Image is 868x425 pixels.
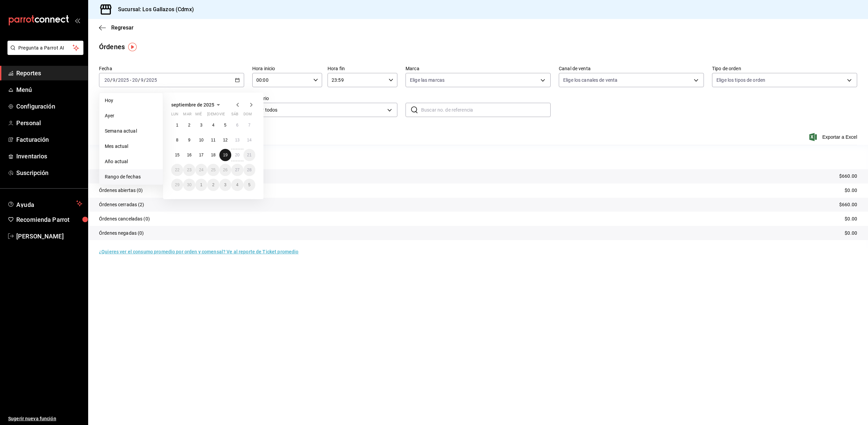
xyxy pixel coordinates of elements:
[811,133,857,141] span: Exportar a Excel
[105,143,157,150] span: Mes actual
[110,77,112,83] span: /
[113,5,194,14] h3: Sucursal: Los Gallazos (Cdmx)
[5,49,83,56] a: Pregunta a Parrot AI
[105,158,157,165] span: Año actual
[248,123,251,128] abbr: 7 de septiembre de 2025
[252,66,322,71] label: Hora inicio
[175,182,179,187] abbr: 29 de septiembre de 2025
[231,134,243,146] button: 13 de septiembre de 2025
[247,168,252,172] abbr: 28 de septiembre de 2025
[223,168,228,172] abbr: 26 de septiembre de 2025
[195,134,207,146] button: 10 de septiembre de 2025
[144,77,146,83] span: /
[99,187,143,194] p: Órdenes abiertas (0)
[231,119,243,131] button: 6 de septiembre de 2025
[212,123,215,128] abbr: 4 de septiembre de 2025
[195,179,207,191] button: 1 de octubre de 2025
[187,168,191,172] abbr: 23 de septiembre de 2025
[112,77,116,83] input: --
[223,153,228,157] abbr: 19 de septiembre de 2025
[235,153,239,157] abbr: 20 de septiembre de 2025
[171,102,214,108] span: septiembre de 2025
[219,179,231,191] button: 3 de octubre de 2025
[99,42,125,52] div: Órdenes
[211,153,215,157] abbr: 18 de septiembre de 2025
[146,77,157,83] input: ----
[105,97,157,104] span: Hoy
[200,182,202,187] abbr: 1 de octubre de 2025
[421,103,551,117] input: Buscar no. de referencia
[845,215,857,223] p: $0.00
[243,112,252,119] abbr: domingo
[199,168,203,172] abbr: 24 de septiembre de 2025
[223,138,228,142] abbr: 12 de septiembre de 2025
[187,182,191,187] abbr: 30 de septiembre de 2025
[231,149,243,161] button: 20 de septiembre de 2025
[219,119,231,131] button: 5 de septiembre de 2025
[207,179,219,191] button: 2 de octubre de 2025
[188,138,191,142] abbr: 9 de septiembre de 2025
[224,182,226,187] abbr: 3 de octubre de 2025
[845,230,857,237] p: $0.00
[105,173,157,180] span: Rango de fechas
[563,77,617,83] span: Elige los canales de venta
[243,179,255,191] button: 5 de octubre de 2025
[99,153,857,161] p: Resumen
[99,230,144,237] p: Órdenes negadas (0)
[211,138,215,142] abbr: 11 de septiembre de 2025
[243,149,255,161] button: 21 de septiembre de 2025
[257,107,385,114] span: Ver todos
[207,112,247,119] abbr: jueves
[252,96,397,101] label: Usuario
[99,66,244,71] label: Fecha
[171,164,183,176] button: 22 de septiembre de 2025
[16,215,82,224] span: Recomienda Parrot
[183,149,195,161] button: 16 de septiembre de 2025
[105,112,157,119] span: Ayer
[248,182,251,187] abbr: 5 de octubre de 2025
[839,201,857,208] p: $660.00
[243,164,255,176] button: 28 de septiembre de 2025
[99,215,150,223] p: Órdenes canceladas (0)
[16,168,82,177] span: Suscripción
[7,41,83,55] button: Pregunta a Parrot AI
[171,112,178,119] abbr: lunes
[195,112,202,119] abbr: miércoles
[231,112,238,119] abbr: sábado
[195,164,207,176] button: 24 de septiembre de 2025
[175,168,179,172] abbr: 22 de septiembre de 2025
[140,77,144,83] input: --
[16,232,82,241] span: [PERSON_NAME]
[183,134,195,146] button: 9 de septiembre de 2025
[183,179,195,191] button: 30 de septiembre de 2025
[247,138,252,142] abbr: 14 de septiembre de 2025
[99,24,134,31] button: Regresar
[236,182,238,187] abbr: 4 de octubre de 2025
[188,123,191,128] abbr: 2 de septiembre de 2025
[231,179,243,191] button: 4 de octubre de 2025
[224,123,226,128] abbr: 5 de septiembre de 2025
[212,182,215,187] abbr: 2 de octubre de 2025
[219,164,231,176] button: 26 de septiembre de 2025
[199,138,203,142] abbr: 10 de septiembre de 2025
[236,123,238,128] abbr: 6 de septiembre de 2025
[716,77,765,83] span: Elige los tipos de orden
[183,112,191,119] abbr: martes
[138,77,140,83] span: /
[171,119,183,131] button: 1 de septiembre de 2025
[176,138,178,142] abbr: 8 de septiembre de 2025
[118,77,129,83] input: ----
[183,119,195,131] button: 2 de septiembre de 2025
[199,153,203,157] abbr: 17 de septiembre de 2025
[410,77,445,83] span: Elige las marcas
[8,415,82,422] span: Sugerir nueva función
[16,152,82,161] span: Inventarios
[243,119,255,131] button: 7 de septiembre de 2025
[406,66,551,71] label: Marca
[187,153,191,157] abbr: 16 de septiembre de 2025
[183,164,195,176] button: 23 de septiembre de 2025
[207,134,219,146] button: 11 de septiembre de 2025
[219,112,225,119] abbr: viernes
[219,134,231,146] button: 12 de septiembre de 2025
[75,18,80,23] button: open_drawer_menu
